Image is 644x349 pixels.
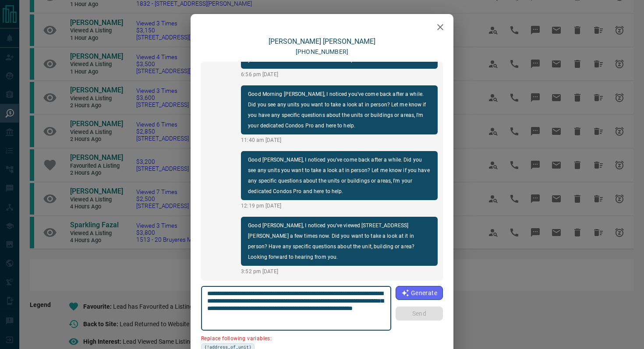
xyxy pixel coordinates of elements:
[241,202,438,210] p: 12:19 pm [DATE]
[248,155,431,197] p: Good [PERSON_NAME], I noticed you've come back after a while. Did you see any units you want to t...
[241,268,438,275] p: 3:52 pm [DATE]
[248,220,431,262] p: Good [PERSON_NAME], I noticed you've viewed [STREET_ADDRESS][PERSON_NAME] a few times now. Did yo...
[269,37,375,46] a: [PERSON_NAME] [PERSON_NAME]
[396,286,443,300] button: Generate
[201,332,385,343] p: Replace following variables:
[241,136,438,144] p: 11:40 am [DATE]
[241,71,438,78] p: 6:56 pm [DATE]
[248,89,431,131] p: Good Morning [PERSON_NAME], I noticed you've come back after a while. Did you see any units you w...
[296,47,348,56] p: [PHONE_NUMBER]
